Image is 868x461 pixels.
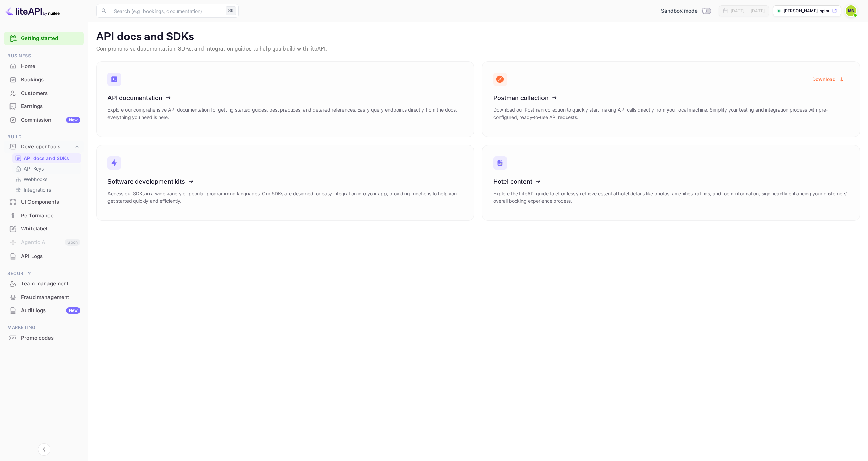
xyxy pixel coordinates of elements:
a: Audit logsNew [4,304,84,317]
div: Whitelabel [21,225,80,233]
div: Promo codes [21,334,80,342]
div: Whitelabel [4,222,84,236]
div: Team management [21,280,80,288]
div: Switch to Production mode [658,7,713,15]
div: Audit logsNew [4,304,84,317]
p: [PERSON_NAME]-spinu-3d7jd.nui... [784,8,831,14]
div: Earnings [4,100,84,113]
div: UI Components [21,198,80,206]
div: Earnings [21,103,80,111]
div: Developer tools [21,143,74,151]
a: Performance [4,209,84,222]
a: Integrations [15,186,78,193]
div: Webhooks [12,174,81,184]
a: API docs and SDKs [15,155,78,162]
button: Download [808,73,849,86]
p: Explore our comprehensive API documentation for getting started guides, best practices, and detai... [107,106,463,121]
p: Download our Postman collection to quickly start making API calls directly from your local machin... [493,106,849,121]
div: ⌘K [226,6,236,15]
a: Getting started [21,35,80,42]
div: Bookings [4,73,84,86]
img: Marius Spinu [846,5,856,16]
div: Bookings [21,76,80,84]
input: Search (e.g. bookings, documentation) [110,4,223,18]
div: Fraud management [4,291,84,304]
div: Getting started [4,32,84,45]
div: Developer tools [4,141,84,153]
a: Customers [4,87,84,99]
div: API docs and SDKs [12,153,81,163]
div: Customers [4,87,84,100]
div: New [66,307,80,314]
span: Marketing [4,324,84,332]
p: API docs and SDKs [24,155,70,162]
h3: API documentation [107,94,463,101]
div: CommissionNew [4,114,84,127]
span: Business [4,52,84,60]
p: API docs and SDKs [96,30,860,44]
div: Fraud management [21,294,80,301]
p: Integrations [24,186,51,193]
a: API documentationExplore our comprehensive API documentation for getting started guides, best pra... [96,61,474,137]
h3: Hotel content [493,178,849,185]
div: Promo codes [4,332,84,345]
p: Access our SDKs in a wide variety of popular programming languages. Our SDKs are designed for eas... [107,190,463,205]
p: Explore the LiteAPI guide to effortlessly retrieve essential hotel details like photos, amenities... [493,190,849,205]
div: New [66,117,80,123]
a: Webhooks [15,176,78,183]
a: CommissionNew [4,114,84,126]
h3: Postman collection [493,94,849,101]
a: UI Components [4,196,84,208]
a: Home [4,60,84,73]
a: Promo codes [4,332,84,344]
a: Bookings [4,73,84,86]
div: [DATE] — [DATE] [731,8,765,14]
div: Audit logs [21,307,80,315]
div: Home [21,63,80,71]
span: Sandbox mode [661,7,698,15]
a: API Keys [15,165,78,172]
div: Home [4,60,84,73]
div: Performance [21,212,80,220]
div: Customers [21,89,80,97]
button: Collapse navigation [38,443,50,456]
a: Team management [4,277,84,290]
a: Fraud management [4,291,84,303]
a: Earnings [4,100,84,113]
img: LiteAPI logo [5,5,60,16]
p: Comprehensive documentation, SDKs, and integration guides to help you build with liteAPI. [96,45,860,53]
div: Commission [21,116,80,124]
h3: Software development kits [107,178,463,185]
a: Whitelabel [4,222,84,235]
p: Webhooks [24,176,47,183]
div: Team management [4,277,84,290]
a: Hotel contentExplore the LiteAPI guide to effortlessly retrieve essential hotel details like phot... [482,145,860,221]
p: API Keys [24,165,44,172]
div: API Keys [12,164,81,174]
div: Integrations [12,185,81,195]
a: API Logs [4,250,84,262]
span: Build [4,133,84,141]
div: UI Components [4,196,84,209]
div: API Logs [4,250,84,263]
a: Software development kitsAccess our SDKs in a wide variety of popular programming languages. Our ... [96,145,474,221]
div: Performance [4,209,84,222]
span: Security [4,270,84,277]
div: API Logs [21,253,80,260]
